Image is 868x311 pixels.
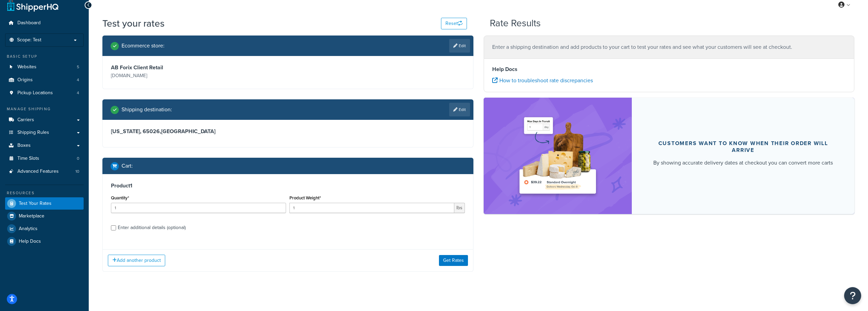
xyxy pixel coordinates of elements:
div: Customers want to know when their order will arrive [648,140,838,154]
input: 0 [111,203,286,213]
h2: Rate Results [490,18,541,29]
a: Advanced Features10 [5,165,84,178]
h2: Cart : [122,163,133,169]
h4: Help Docs [492,65,846,73]
li: Websites [5,61,84,73]
h2: Shipping destination : [122,107,172,113]
a: Analytics [5,223,84,235]
a: Websites5 [5,61,84,73]
span: 10 [75,169,79,174]
span: Pickup Locations [17,90,53,96]
span: Dashboard [17,20,41,26]
p: Enter a shipping destination and add products to your cart to test your rates and see what your c... [492,42,846,52]
li: Origins [5,74,84,86]
span: Scope: Test [17,37,41,43]
a: Origins4 [5,74,84,86]
button: Get Rates [439,255,468,266]
img: feature-image-ddt-36eae7f7280da8017bfb280eaccd9c446f90b1fe08728e4019434db127062ab4.png [515,108,600,204]
h3: [US_STATE], 65026 , [GEOGRAPHIC_DATA] [111,128,465,135]
a: Help Docs [5,235,84,248]
div: Basic Setup [5,54,84,59]
button: Open Resource Center [844,287,861,304]
label: Quantity* [111,195,129,200]
span: Shipping Rules [17,130,49,136]
h1: Test your rates [102,17,165,30]
li: Time Slots [5,152,84,165]
span: Marketplace [19,213,44,219]
li: Advanced Features [5,165,84,178]
div: Resources [5,190,84,196]
span: 4 [77,77,79,83]
a: Boxes [5,139,84,152]
div: By showing accurate delivery dates at checkout you can convert more carts [653,159,833,167]
a: Shipping Rules [5,126,84,139]
a: How to troubleshoot rate discrepancies [492,76,593,84]
span: Boxes [17,143,31,149]
span: Help Docs [19,239,41,244]
h3: Product 1 [111,182,465,189]
a: Marketplace [5,210,84,222]
h3: AB Forix Client Retail [111,64,286,71]
a: Pickup Locations4 [5,87,84,99]
span: Test Your Rates [19,201,52,207]
label: Product Weight* [289,195,321,200]
div: Manage Shipping [5,106,84,112]
span: Advanced Features [17,169,59,174]
a: Dashboard [5,17,84,29]
input: Enter additional details (optional) [111,225,116,230]
a: Carriers [5,114,84,126]
input: 0.00 [289,203,454,213]
a: Time Slots0 [5,152,84,165]
li: Pickup Locations [5,87,84,99]
button: Add another product [108,255,165,266]
span: Carriers [17,117,34,123]
span: 5 [77,64,79,70]
span: Analytics [19,226,38,232]
button: Reset [441,18,467,29]
span: Origins [17,77,33,83]
span: Time Slots [17,156,39,161]
span: lbs [454,203,465,213]
span: 0 [77,156,79,161]
a: Edit [449,39,470,53]
h2: Ecommerce store : [122,43,165,49]
span: 4 [77,90,79,96]
a: Test Your Rates [5,197,84,210]
a: Edit [449,103,470,116]
p: [DOMAIN_NAME] [111,71,286,81]
span: Websites [17,64,37,70]
div: Enter additional details (optional) [118,223,186,232]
